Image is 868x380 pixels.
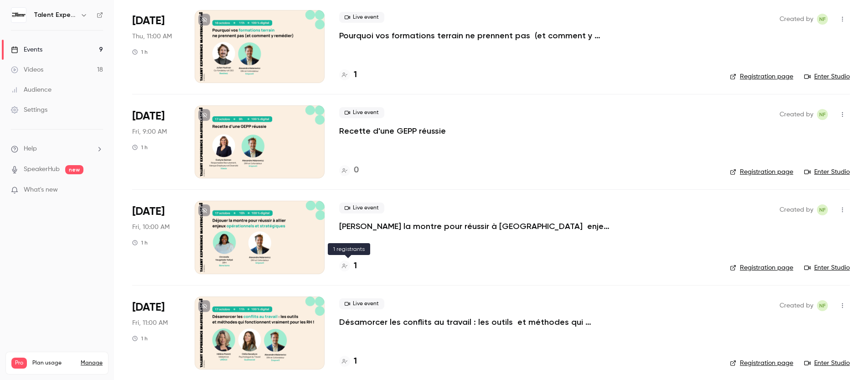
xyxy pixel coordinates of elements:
span: [DATE] [132,204,165,219]
span: Pro [11,358,27,369]
div: Settings [11,105,47,115]
div: Videos [11,65,43,74]
h4: 1 [354,260,357,272]
iframe: Noticeable Trigger [92,186,103,194]
span: NF [819,300,826,311]
span: Noémie Forcella [817,300,828,311]
a: 1 [339,260,357,272]
a: 0 [339,164,359,177]
div: Events [11,45,42,54]
a: 1 [339,69,357,81]
div: 1 h [132,239,148,246]
a: Pourquoi vos formations terrain ne prennent pas (et comment y remédier) [339,30,613,41]
div: 1 h [132,144,148,151]
span: Plan usage [32,359,75,367]
a: Enter Studio [804,72,850,81]
a: SpeakerHub [24,165,60,174]
span: Created by [780,300,813,311]
span: [DATE] [132,300,165,315]
span: Fri, 11:00 AM [132,318,168,328]
span: Help [24,144,37,154]
div: Oct 16 Thu, 11:00 AM (Europe/Paris) [132,10,180,83]
span: What's new [24,185,58,195]
a: Désamorcer les conflits au travail : les outils et méthodes qui fonctionnent vraiment pour les RH ! [339,317,613,328]
span: Live event [339,107,384,118]
h6: Talent Experience Masterclass [34,10,77,20]
span: Live event [339,203,384,213]
span: Created by [780,109,813,120]
span: Noémie Forcella [817,14,828,25]
span: [DATE] [132,14,165,28]
a: Registration page [730,359,793,368]
span: NF [819,109,826,120]
a: [PERSON_NAME] la montre pour réussir à [GEOGRAPHIC_DATA] enjeux opérationnels et stratégiques [339,221,613,232]
span: NF [819,204,826,215]
a: Enter Studio [804,167,850,177]
h4: 0 [354,164,359,177]
li: help-dropdown-opener [11,144,103,154]
a: Registration page [730,72,793,81]
span: Thu, 11:00 AM [132,32,172,41]
h4: 1 [354,69,357,81]
a: Enter Studio [804,359,850,368]
a: Registration page [730,263,793,272]
span: Fri, 9:00 AM [132,127,167,136]
a: Enter Studio [804,263,850,272]
a: 1 [339,355,357,368]
span: Created by [780,204,813,215]
a: Manage [81,359,103,367]
img: Talent Experience Masterclass [11,8,26,22]
div: Oct 17 Fri, 10:00 AM (Europe/Paris) [132,201,180,274]
a: Registration page [730,167,793,177]
div: 1 h [132,48,148,56]
span: Live event [339,298,384,309]
span: [DATE] [132,109,165,124]
span: new [65,165,83,174]
span: Live event [339,12,384,23]
div: Oct 17 Fri, 11:00 AM (Europe/Paris) [132,297,180,370]
span: NF [819,14,826,25]
div: Audience [11,85,52,94]
a: Recette d'une GEPP réussie [339,125,446,136]
div: Oct 17 Fri, 9:00 AM (Europe/Paris) [132,105,180,178]
span: Fri, 10:00 AM [132,223,170,232]
span: Noémie Forcella [817,109,828,120]
h4: 1 [354,355,357,368]
div: 1 h [132,335,148,342]
span: Noémie Forcella [817,204,828,215]
span: Created by [780,14,813,25]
